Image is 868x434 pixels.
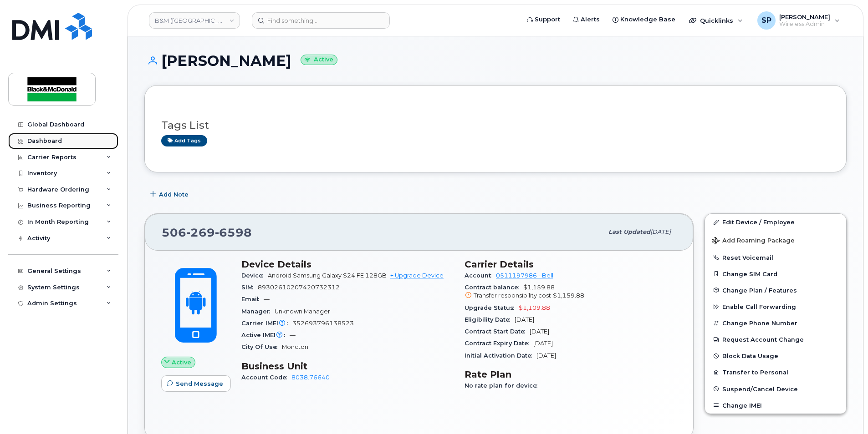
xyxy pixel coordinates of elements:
a: Edit Device / Employee [705,214,846,230]
a: 8038.76640 [291,374,330,381]
h3: Device Details [241,259,454,270]
span: — [264,296,270,303]
small: Active [301,55,337,65]
button: Change Plan / Features [705,282,846,298]
a: + Upgrade Device [390,272,444,279]
span: Android Samsung Galaxy S24 FE 128GB [268,272,387,279]
span: [DATE] [515,316,534,323]
a: 0511197986 - Bell [496,272,553,279]
span: City Of Use [241,343,282,350]
span: SIM [241,284,258,291]
button: Send Message [161,375,231,392]
span: Unknown Manager [275,308,330,315]
span: Carrier IMEI [241,320,292,327]
span: — [290,332,296,338]
span: [DATE] [650,228,671,235]
span: [DATE] [536,352,556,359]
button: Suspend/Cancel Device [705,381,846,397]
h3: Carrier Details [465,259,677,270]
h3: Tags List [161,120,830,131]
span: Contract Expiry Date [465,340,533,347]
h1: [PERSON_NAME] [144,53,847,69]
span: 89302610207420732312 [258,284,340,291]
button: Change IMEI [705,397,846,414]
span: Active IMEI [241,332,290,338]
button: Reset Voicemail [705,249,846,266]
span: Contract balance [465,284,523,291]
span: Device [241,272,268,279]
button: Change Phone Number [705,315,846,331]
span: No rate plan for device [465,382,542,389]
button: Block Data Usage [705,348,846,364]
span: Moncton [282,343,308,350]
button: Request Account Change [705,331,846,348]
span: Suspend/Cancel Device [722,385,798,392]
span: 6598 [215,226,252,239]
button: Enable Call Forwarding [705,298,846,315]
span: [DATE] [533,340,553,347]
h3: Rate Plan [465,369,677,380]
span: $1,159.88 [465,284,677,300]
span: Change Plan / Features [722,287,797,293]
span: Eligibility Date [465,316,515,323]
a: Add tags [161,135,207,146]
span: Initial Activation Date [465,352,536,359]
span: Send Message [176,379,223,388]
span: $1,159.88 [553,292,584,299]
span: Enable Call Forwarding [722,303,796,310]
h3: Business Unit [241,361,454,372]
span: Contract Start Date [465,328,530,335]
span: 269 [186,226,215,239]
span: Add Note [159,190,189,199]
span: Active [172,358,191,367]
button: Add Note [144,186,196,202]
span: Upgrade Status [465,304,519,311]
span: 506 [162,226,252,239]
button: Add Roaming Package [705,231,846,249]
span: Add Roaming Package [712,237,795,246]
span: Account Code [241,374,291,381]
span: Account [465,272,496,279]
button: Transfer to Personal [705,364,846,380]
span: $1,109.88 [519,304,550,311]
span: Email [241,296,264,303]
span: 352693796138523 [292,320,354,327]
span: Manager [241,308,275,315]
span: Last updated [608,228,650,235]
button: Change SIM Card [705,266,846,282]
span: [DATE] [530,328,549,335]
span: Transfer responsibility cost [474,292,551,299]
